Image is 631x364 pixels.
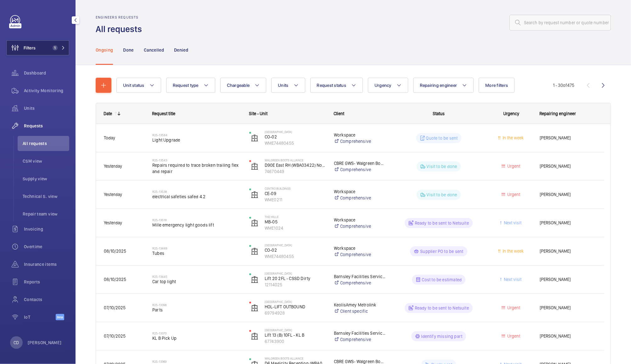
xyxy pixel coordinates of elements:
[265,310,326,316] p: 69794928
[23,158,69,164] span: CSM view
[265,225,326,231] p: WME1024
[265,158,326,162] p: Walgreen Boots Alliance
[24,45,36,51] span: Filters
[24,244,69,250] span: Overtime
[152,278,241,285] span: Car top light
[24,105,69,111] span: Units
[334,336,386,343] a: Comprehensive
[265,282,326,288] p: 12114025
[104,305,126,310] span: 07/10/2025
[334,111,344,116] span: Client
[152,193,241,200] span: electrical safeties safed 4.2
[265,140,326,146] p: WME74480455
[415,220,469,226] p: Ready to be sent to Netsuite
[23,211,69,217] span: Repair team view
[116,78,161,93] button: Unit status
[265,328,326,332] p: [GEOGRAPHIC_DATA]
[28,339,62,346] p: [PERSON_NAME]
[334,251,386,258] a: Comprehensive
[265,168,326,175] p: 74670449
[421,333,463,339] p: Identify missing part
[152,218,241,222] h2: R25-13518
[104,111,112,116] div: Date
[506,164,521,169] span: Urgent
[174,47,188,53] p: Denied
[251,304,258,312] img: elevator.svg
[24,261,69,267] span: Insurance items
[24,70,69,76] span: Dashboard
[540,276,596,283] span: [PERSON_NAME]
[251,248,258,255] img: elevator.svg
[265,215,326,219] p: The Mille
[271,78,305,93] button: Units
[540,219,596,227] span: [PERSON_NAME]
[540,304,596,311] span: [PERSON_NAME]
[152,246,241,250] h2: R25-13448
[317,83,346,88] span: Request status
[152,303,241,307] h2: R25-13398
[420,83,457,88] span: Repairing engineer
[265,243,326,247] p: [GEOGRAPHIC_DATA]
[310,78,363,93] button: Request status
[152,133,241,137] h2: R25-13584
[503,277,521,282] span: Next visit
[539,111,576,116] span: Repairing engineer
[123,47,133,53] p: Done
[251,163,258,170] img: elevator.svg
[334,245,386,251] p: Workspace
[104,164,122,169] span: Yesterday
[334,302,386,308] p: KeolisAmey Metrolink
[152,250,241,256] span: Tubes
[104,277,126,282] span: 08/10/2025
[265,130,326,134] p: [GEOGRAPHIC_DATA]
[152,307,241,313] span: Parts
[422,277,462,283] p: Cost to be estimated
[265,253,326,260] p: WME74480455
[152,275,241,278] h2: R25-13445
[427,192,457,198] p: Visit to be done
[24,296,69,303] span: Contacts
[278,83,288,88] span: Units
[152,360,241,363] h2: R25-13369
[251,191,258,199] img: elevator.svg
[24,279,69,285] span: Reports
[506,192,521,197] span: Urgent
[23,193,69,199] span: Technical S. view
[479,78,515,93] button: More filters
[123,83,144,88] span: Unit status
[227,83,250,88] span: Chargeable
[413,78,474,93] button: Repairing engineer
[56,314,64,320] span: Beta
[265,197,326,203] p: WME0211
[433,111,445,116] span: Status
[485,83,508,88] span: More filters
[144,47,164,53] p: Cancelled
[375,83,392,88] span: Urgency
[173,83,199,88] span: Request type
[23,176,69,182] span: Supply view
[251,219,258,227] img: elevator.svg
[334,308,386,314] a: Client specific
[265,338,326,344] p: 67743900
[502,135,524,140] span: In the week
[334,166,386,173] a: Comprehensive
[104,192,122,197] span: Yesterday
[504,111,520,116] span: Urgency
[334,188,386,195] p: Workspace
[334,273,386,280] p: Barnsley Facilities Services- [GEOGRAPHIC_DATA]
[24,123,69,129] span: Requests
[96,15,146,20] h2: Engineers requests
[265,275,326,282] p: Lift 20 2FL - CSSD Dirty
[563,83,567,88] span: of
[334,330,386,336] p: Barnsley Facilities Services- [GEOGRAPHIC_DATA]
[104,135,115,140] span: Today
[368,78,408,93] button: Urgency
[152,158,241,162] h2: R25-13543
[334,132,386,138] p: Workspace
[6,40,69,55] button: Filters1
[415,305,469,311] p: Ready to be sent to Netsuite
[427,163,457,170] p: Visit to be done
[152,335,241,341] span: KL B Pick Up
[265,332,326,338] p: Lift 13 (B) 10FL - KL B
[553,83,574,87] span: 1 - 30 475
